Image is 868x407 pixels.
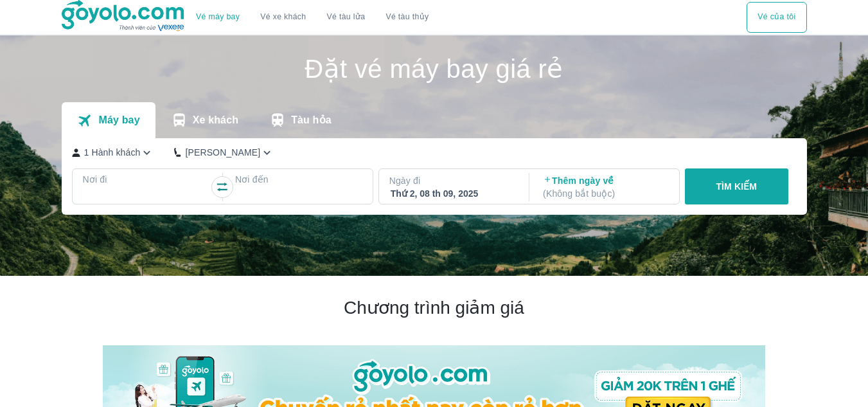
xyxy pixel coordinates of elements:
button: [PERSON_NAME] [174,146,274,159]
p: Tàu hỏa [291,114,332,127]
button: 1 Hành khách [72,146,154,159]
p: Nơi đi [83,173,210,186]
p: TÌM KIẾM [716,180,757,193]
p: 1 Hành khách [84,146,141,159]
p: ( Không bắt buộc ) [543,187,668,200]
div: choose transportation mode [186,2,439,33]
button: Vé của tôi [747,2,806,33]
button: Vé tàu thủy [375,2,439,33]
p: Xe khách [193,114,238,127]
p: Ngày đi [389,174,517,187]
p: Thêm ngày về [543,174,668,200]
div: choose transportation mode [747,2,806,33]
button: TÌM KIẾM [685,168,788,204]
h1: Đặt vé máy bay giá rẻ [62,56,807,82]
p: [PERSON_NAME] [185,146,260,159]
a: Vé tàu lửa [317,2,376,33]
a: Vé máy bay [196,12,240,22]
a: Vé xe khách [260,12,306,22]
div: transportation tabs [62,102,347,138]
p: Máy bay [98,114,139,127]
h2: Chương trình giảm giá [103,296,765,320]
p: Nơi đến [235,173,362,186]
div: Thứ 2, 08 th 09, 2025 [391,187,515,200]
